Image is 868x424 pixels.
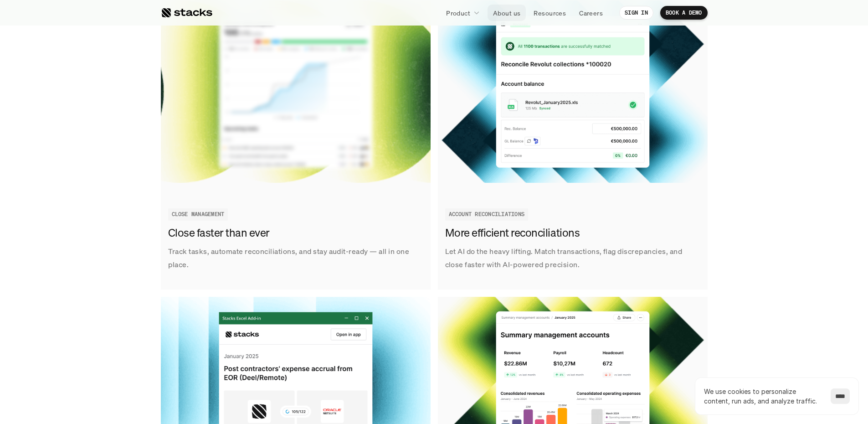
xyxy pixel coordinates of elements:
a: Let AI do the heavy lifting. Match transactions, flag discrepancies, and close faster with AI-pow... [438,0,708,290]
p: SIGN IN [625,10,648,16]
p: Track tasks, automate reconciliations, and stay audit-ready — all in one place. [168,245,423,271]
iframe: profile [4,13,142,83]
a: SIGN IN [619,6,653,20]
h3: More efficient reconciliations [445,225,696,241]
p: Product [446,8,470,18]
a: Track tasks, automate reconciliations, and stay audit-ready — all in one place.Close faster than ... [161,0,431,290]
h2: CLOSE MANAGEMENT [172,211,225,217]
a: Resources [528,5,571,21]
a: Privacy Policy [108,174,148,180]
p: We use cookies to personalize content, run ads, and analyze traffic. [704,387,822,406]
p: Resources [534,8,566,18]
p: Careers [579,8,603,18]
a: About us [488,5,526,21]
p: Let AI do the heavy lifting. Match transactions, flag discrepancies, and close faster with AI-pow... [445,245,700,271]
p: About us [493,8,520,18]
a: BOOK A DEMO [660,6,708,20]
p: BOOK A DEMO [666,10,702,16]
h2: ACCOUNT RECONCILIATIONS [449,211,525,217]
h3: Close faster than ever [168,225,419,241]
a: Careers [574,5,608,21]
